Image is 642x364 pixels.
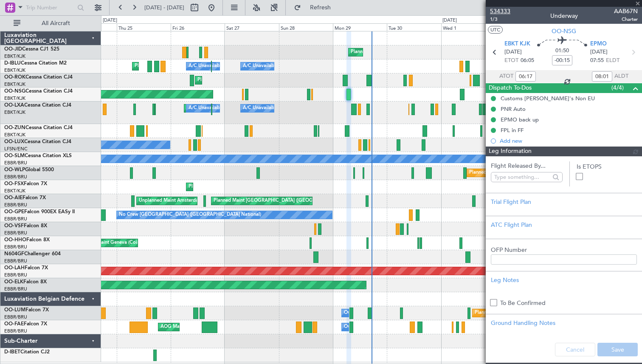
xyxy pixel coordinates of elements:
[4,209,24,214] span: OO-GPE
[441,23,495,31] div: Wed 1
[4,181,47,186] a: OO-FSXFalcon 7X
[225,23,279,31] div: Sat 27
[590,48,608,56] span: [DATE]
[4,202,27,208] a: EBBR/BRU
[243,60,378,73] div: A/C Unavailable [GEOGRAPHIC_DATA]-[GEOGRAPHIC_DATA]
[611,83,624,92] span: (4/4)
[4,47,59,52] a: OO-JIDCessna CJ1 525
[351,46,450,59] div: Planned Maint Kortrijk-[GEOGRAPHIC_DATA]
[4,146,28,152] a: LFSN/ENC
[139,195,225,207] div: Unplanned Maint Amsterdam (Schiphol)
[4,181,24,186] span: OO-FSX
[504,40,530,48] span: EBKT KJK
[4,223,24,229] span: OO-VSF
[4,174,27,180] a: EBBR/BRU
[504,56,518,65] span: ETOT
[4,251,61,257] a: N604GFChallenger 604
[144,4,184,11] span: [DATE] - [DATE]
[214,195,347,207] div: Planned Maint [GEOGRAPHIC_DATA] ([GEOGRAPHIC_DATA])
[4,328,27,334] a: EBBR/BRU
[504,48,522,56] span: [DATE]
[4,322,24,327] span: OO-FAE
[160,321,263,333] div: AOG Maint [US_STATE] ([GEOGRAPHIC_DATA])
[501,105,526,113] div: PNR Auto
[4,279,23,285] span: OO-ELK
[4,258,27,264] a: EBBR/BRU
[4,251,24,257] span: N604GF
[4,265,48,271] a: OO-LAHFalcon 7X
[4,89,25,94] span: OO-NSG
[4,265,25,271] span: OO-LAH
[442,17,457,24] div: [DATE]
[135,60,229,73] div: Planned Maint Nice ([GEOGRAPHIC_DATA])
[489,83,532,93] span: Dispatch To-Dos
[171,23,225,31] div: Fri 26
[4,153,72,158] a: OO-SLMCessna Citation XLS
[4,322,47,327] a: OO-FAEFalcon 7X
[279,23,333,31] div: Sun 28
[555,47,569,55] span: 01:50
[4,308,49,313] a: OO-LUMFalcon 7X
[4,286,27,292] a: EBBR/BRU
[117,23,171,31] div: Thu 25
[469,166,530,179] div: Planned Maint Milan (Linate)
[344,321,402,333] div: Owner Melsbroek Air Base
[189,102,346,115] div: A/C Unavailable [GEOGRAPHIC_DATA] ([GEOGRAPHIC_DATA] National)
[4,237,26,243] span: OO-HHO
[521,56,534,65] span: 06:05
[4,216,27,222] a: EBBR/BRU
[4,350,20,355] span: D-IBET
[4,132,25,138] a: EBKT/KJK
[4,67,25,73] a: EBKT/KJK
[4,95,25,102] a: EBKT/KJK
[552,27,576,36] span: OO-NSG
[590,40,607,48] span: EPMO
[333,23,387,31] div: Mon 29
[4,160,27,166] a: EBBR/BRU
[614,7,638,16] span: AAB67N
[103,17,117,24] div: [DATE]
[4,244,27,250] a: EBBR/BRU
[4,350,50,355] a: D-IBETCitation CJ2
[4,125,73,130] a: OO-ZUNCessna Citation CJ4
[550,11,578,20] div: Underway
[4,47,22,52] span: OO-JID
[4,61,21,66] span: D-IBLU
[475,307,628,319] div: Planned Maint [GEOGRAPHIC_DATA] ([GEOGRAPHIC_DATA] National)
[4,53,25,59] a: EBKT/KJK
[303,5,338,11] span: Refresh
[26,1,75,14] input: Trip Number
[4,153,25,158] span: OO-SLM
[501,95,595,102] div: Customs [PERSON_NAME]'s Non EU
[4,195,23,200] span: OO-AIE
[4,75,25,80] span: OO-ROK
[614,72,628,81] span: ALDT
[4,103,24,108] span: OO-LXA
[4,139,24,144] span: OO-LUX
[189,181,287,193] div: Planned Maint Kortrijk-[GEOGRAPHIC_DATA]
[4,308,25,313] span: OO-LUM
[4,75,73,80] a: OO-ROKCessna Citation CJ4
[4,61,67,66] a: D-IBLUCessna Citation M2
[4,109,25,116] a: EBKT/KJK
[4,230,27,236] a: EBBR/BRU
[4,103,71,108] a: OO-LXACessna Citation CJ4
[500,137,638,144] div: Add new
[4,89,73,94] a: OO-NSGCessna Citation CJ4
[4,167,25,172] span: OO-WLP
[4,279,47,285] a: OO-ELKFalcon 8X
[501,127,524,134] div: FPL in FF
[4,167,54,172] a: OO-WLPGlobal 5500
[197,74,296,87] div: Planned Maint Kortrijk-[GEOGRAPHIC_DATA]
[4,314,27,320] a: EBBR/BRU
[4,81,25,87] a: EBKT/KJK
[4,272,27,278] a: EBBR/BRU
[4,195,46,200] a: OO-AIEFalcon 7X
[78,237,148,249] div: Planned Maint Geneva (Cointrin)
[189,60,346,73] div: A/C Unavailable [GEOGRAPHIC_DATA] ([GEOGRAPHIC_DATA] National)
[606,56,619,65] span: ELDT
[387,23,441,31] div: Tue 30
[119,209,261,221] div: No Crew [GEOGRAPHIC_DATA] ([GEOGRAPHIC_DATA] National)
[4,209,75,214] a: OO-GPEFalcon 900EX EASy II
[501,116,539,123] div: EPMO back up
